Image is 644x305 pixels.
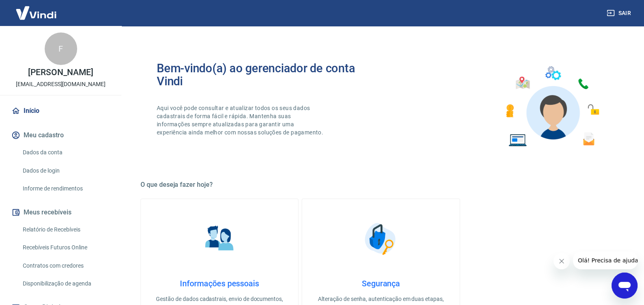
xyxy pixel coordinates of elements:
[361,218,401,259] img: Segurança
[19,221,112,238] a: Relatório de Recebíveis
[10,203,112,221] button: Meus recebíveis
[157,62,381,88] h2: Bem-vindo(a) ao gerenciador de conta Vindi
[157,104,325,136] p: Aqui você pode consultar e atualizar todos os seus dados cadastrais de forma fácil e rápida. Mant...
[612,273,638,299] iframe: Botão para abrir a janela de mensagens
[154,279,285,288] h4: Informações pessoais
[199,218,240,259] img: Informações pessoais
[499,62,605,151] img: Imagem de um avatar masculino com diversos icones exemplificando as funcionalidades do gerenciado...
[16,80,106,89] p: [EMAIL_ADDRESS][DOMAIN_NAME]
[19,275,112,292] a: Disponibilização de agenda
[19,180,112,197] a: Informe de rendimentos
[10,126,112,144] button: Meu cadastro
[19,162,112,179] a: Dados de login
[19,257,112,274] a: Contratos com credores
[45,32,77,65] div: F
[553,253,570,269] iframe: Fechar mensagem
[19,239,112,256] a: Recebíveis Futuros Online
[605,6,634,21] button: Sair
[10,102,112,120] a: Início
[19,144,112,161] a: Dados da conta
[28,68,93,77] p: [PERSON_NAME]
[140,181,621,189] h5: O que deseja fazer hoje?
[5,6,68,12] span: Olá! Precisa de ajuda?
[573,251,638,269] iframe: Mensagem da empresa
[315,279,446,288] h4: Segurança
[10,0,63,25] img: Vindi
